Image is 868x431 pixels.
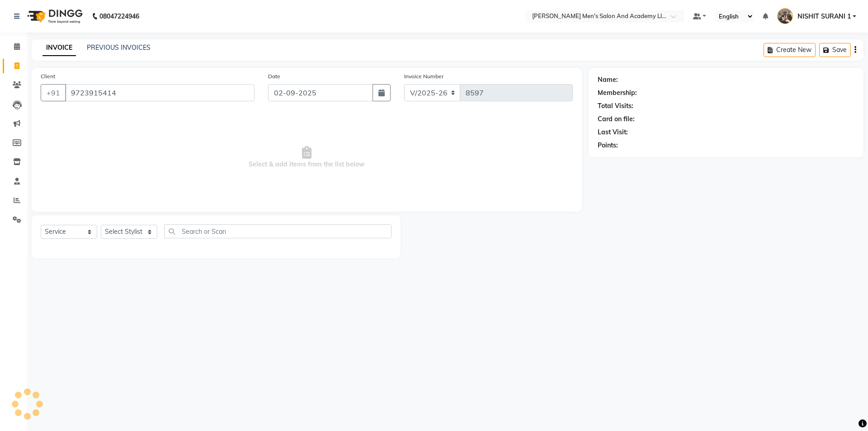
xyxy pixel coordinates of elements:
[404,72,443,81] label: Invoice Number
[23,4,85,29] img: logo
[598,75,618,85] div: Name:
[41,72,55,81] label: Client
[164,224,392,238] input: Search or Scan
[598,141,618,150] div: Points:
[87,43,151,52] a: PREVIOUS INVOICES
[41,112,573,203] span: Select & add items from the list below
[598,114,635,124] div: Card on file:
[598,101,633,111] div: Total Visits:
[819,43,851,57] button: Save
[764,43,816,57] button: Create New
[797,12,851,21] span: NISHIT SURANI 1
[65,84,255,101] input: Search by Name/Mobile/Email/Code
[598,128,628,137] div: Last Visit:
[99,4,139,29] b: 08047224946
[268,72,280,81] label: Date
[598,88,637,98] div: Membership:
[777,8,793,24] img: NISHIT SURANI 1
[41,84,66,101] button: +91
[42,40,76,56] a: INVOICE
